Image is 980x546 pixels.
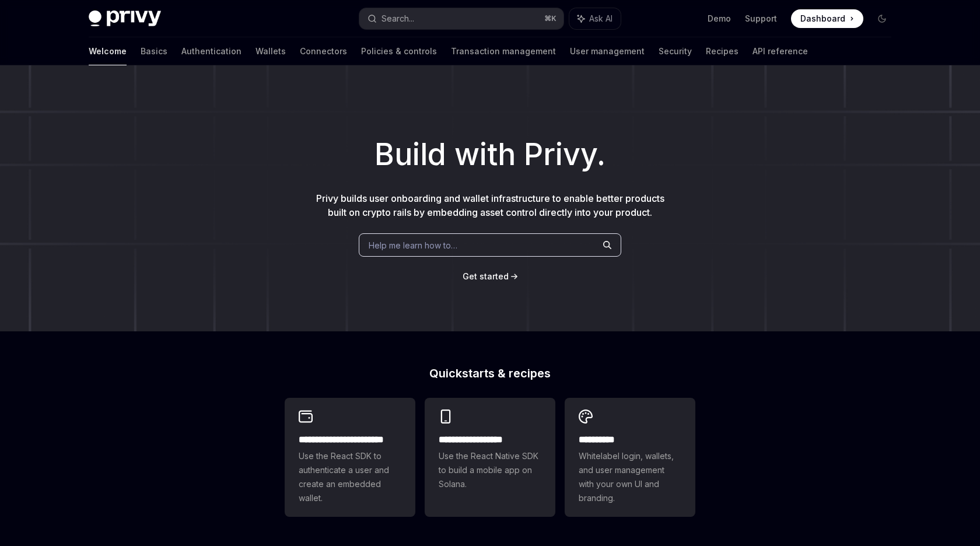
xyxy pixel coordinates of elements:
span: Use the React Native SDK to build a mobile app on Solana. [439,449,541,491]
a: Security [659,37,692,65]
div: Search... [381,12,414,26]
a: Recipes [706,37,738,65]
a: User management [570,37,645,65]
a: **** *****Whitelabel login, wallets, and user management with your own UI and branding. [565,398,695,517]
a: Support [745,13,777,24]
span: ⌘ K [544,14,556,23]
h2: Quickstarts & recipes [285,367,695,379]
span: Help me learn how to… [369,239,457,251]
a: Demo [708,13,731,24]
span: Whitelabel login, wallets, and user management with your own UI and branding. [579,449,681,505]
a: Get started [463,271,509,282]
span: Use the React SDK to authenticate a user and create an embedded wallet. [299,449,401,505]
a: **** **** **** ***Use the React Native SDK to build a mobile app on Solana. [425,398,555,517]
a: Welcome [89,37,127,65]
a: Authentication [181,37,242,65]
span: Dashboard [800,13,845,24]
a: Dashboard [791,9,863,28]
img: dark logo [89,10,161,27]
button: Toggle dark mode [873,9,891,28]
a: Basics [141,37,167,65]
span: Get started [463,271,509,281]
button: Ask AI [569,8,621,29]
a: Policies & controls [361,37,437,65]
button: Search...⌘K [359,8,563,29]
span: Ask AI [589,13,612,24]
a: Transaction management [451,37,556,65]
a: Connectors [300,37,347,65]
h1: Build with Privy. [19,132,961,177]
a: Wallets [256,37,286,65]
a: API reference [752,37,808,65]
span: Privy builds user onboarding and wallet infrastructure to enable better products built on crypto ... [316,192,664,218]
